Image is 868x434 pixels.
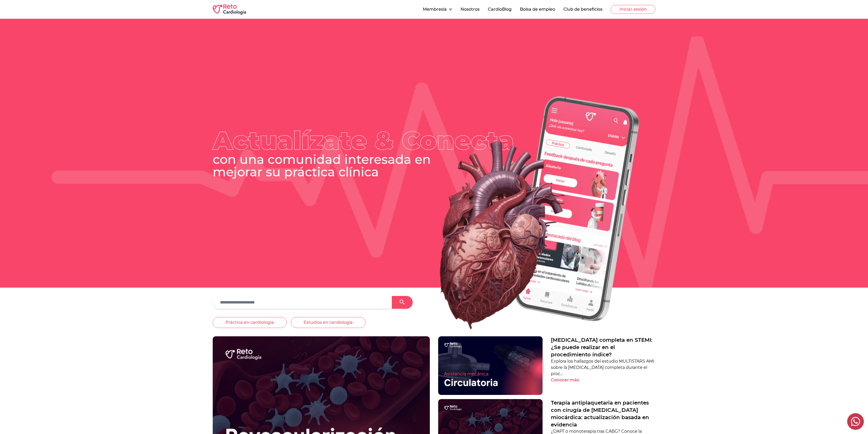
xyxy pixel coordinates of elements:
[551,377,588,383] button: Conocer más
[551,399,655,428] a: Terapia antiplaquetaria en pacientes con cirugía de [MEDICAL_DATA] miocárdica: actualización basa...
[438,336,543,395] img: Revascularización completa en STEMI: ¿Se puede realizar en el procedimiento índice?
[423,6,452,13] button: Membresía
[551,336,655,358] a: [MEDICAL_DATA] completa en STEMI: ¿Se puede realizar en el procedimiento índice?
[563,6,602,13] button: Club de beneficios
[488,6,512,13] button: CardioBlog
[551,377,655,383] a: Conocer más
[611,5,655,14] button: Iniciar sesión
[551,358,655,377] p: Explora los hallazgos del estudio MULTISTARS AMI sobre la [MEDICAL_DATA] completa durante el proc...
[384,83,655,343] img: Heart
[213,4,246,15] img: RETO Cardio Logo
[520,6,555,13] button: Bolsa de empleo
[551,377,579,383] p: Conocer más
[291,317,366,328] button: Estudios en cardiología
[213,317,287,328] button: Práctica en cardiología
[461,6,480,13] button: Nosotros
